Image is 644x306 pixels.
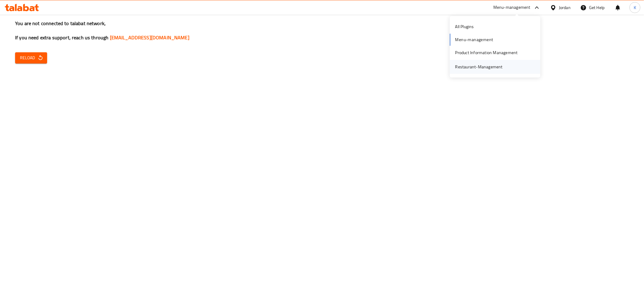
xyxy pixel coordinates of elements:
span: Reload [20,54,42,62]
div: Restaurant-Management [455,63,503,70]
div: Menu-management [493,4,530,11]
div: Jordan [559,4,571,11]
a: [EMAIL_ADDRESS][DOMAIN_NAME] [110,33,189,42]
span: K [634,4,636,11]
div: All Plugins [455,23,474,30]
button: Reload [15,52,47,63]
h3: You are not connected to talabat network, If you need extra support, reach us through [15,20,629,41]
div: Product Information Management [455,50,518,56]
